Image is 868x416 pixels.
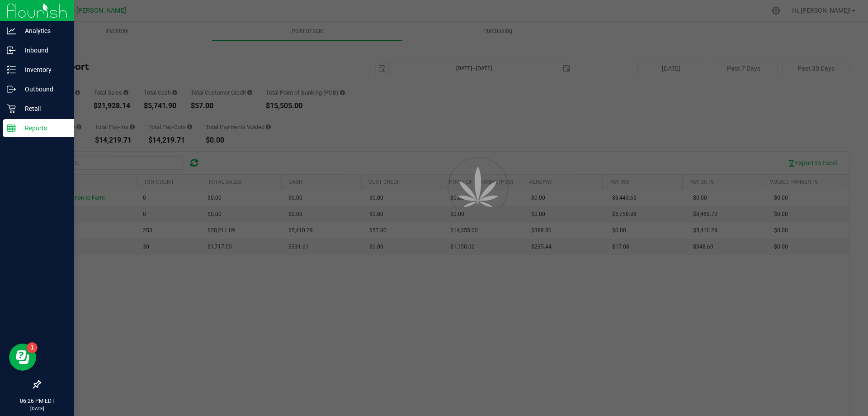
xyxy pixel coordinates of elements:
[7,26,16,35] inline-svg: Analytics
[16,123,70,134] p: Reports
[16,84,70,95] p: Outbound
[27,342,38,353] iframe: Resource center unread badge
[4,405,70,412] p: [DATE]
[16,25,70,36] p: Analytics
[7,85,16,94] inline-svg: Outbound
[16,45,70,56] p: Inbound
[9,344,36,371] iframe: Resource center
[16,64,70,75] p: Inventory
[16,103,70,114] p: Retail
[4,397,70,405] p: 06:26 PM EDT
[7,104,16,113] inline-svg: Retail
[7,46,16,55] inline-svg: Inbound
[7,124,16,133] inline-svg: Reports
[7,65,16,74] inline-svg: Inventory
